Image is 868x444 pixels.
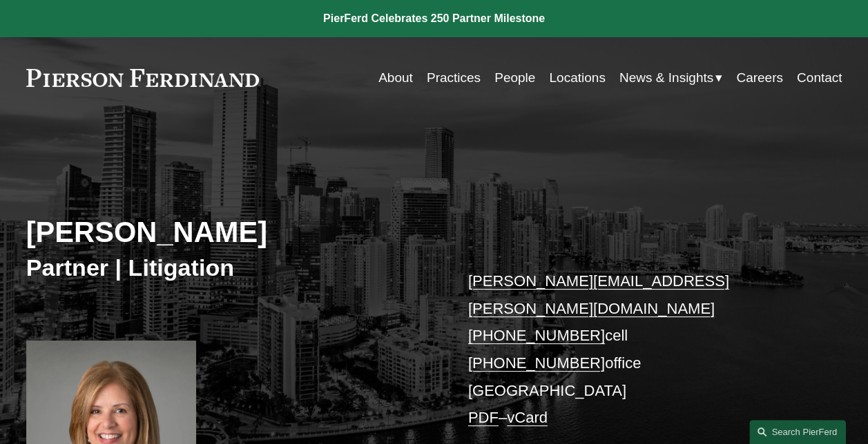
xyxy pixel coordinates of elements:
a: vCard [507,409,548,426]
a: [PERSON_NAME][EMAIL_ADDRESS][PERSON_NAME][DOMAIN_NAME] [468,272,729,317]
a: About [378,65,413,91]
a: [PHONE_NUMBER] [468,354,605,372]
a: PDF [468,409,499,426]
a: Practices [427,65,481,91]
a: Careers [736,65,783,91]
h2: [PERSON_NAME] [26,215,434,250]
a: Locations [549,65,605,91]
a: folder dropdown [619,65,722,91]
a: Contact [797,65,842,91]
h3: Partner | Litigation [26,253,434,282]
a: [PHONE_NUMBER] [468,327,605,344]
a: Search this site [749,420,846,444]
a: People [494,65,535,91]
span: News & Insights [619,66,713,90]
p: cell office [GEOGRAPHIC_DATA] – [468,268,808,432]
